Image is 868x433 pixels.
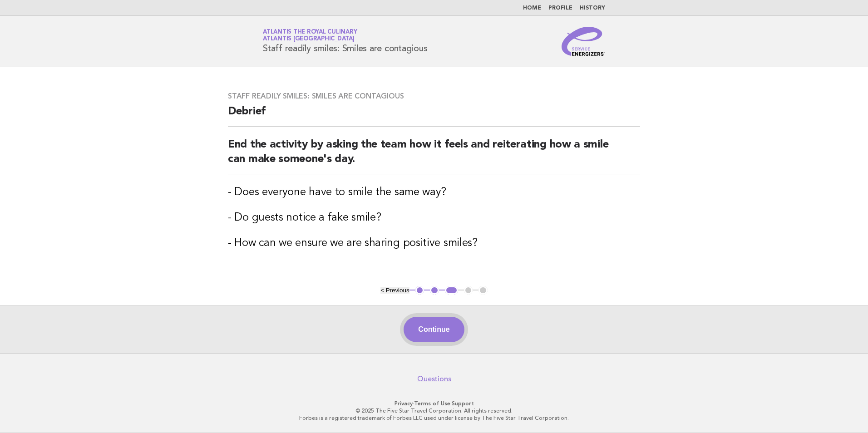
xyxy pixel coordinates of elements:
a: Support [452,400,474,407]
h3: - How can we ensure we are sharing positive smiles? [228,236,640,251]
h3: - Do guests notice a fake smile? [228,211,640,225]
button: 2 [430,286,439,295]
a: Terms of Use [414,400,450,407]
button: Continue [404,317,464,342]
button: < Previous [380,287,409,294]
a: Questions [417,374,451,384]
h3: Staff readily smiles: Smiles are contagious [228,92,640,101]
a: Atlantis the Royal CulinaryAtlantis [GEOGRAPHIC_DATA] [263,29,357,42]
a: Home [523,5,541,11]
a: Profile [548,5,572,11]
h1: Staff readily smiles: Smiles are contagious [263,30,427,53]
button: 3 [445,286,458,295]
h2: End the activity by asking the team how it feels and reiterating how a smile can make someone's day. [228,138,640,174]
p: · · [156,400,712,407]
span: Atlantis [GEOGRAPHIC_DATA] [263,36,355,42]
p: © 2025 The Five Star Travel Corporation. All rights reserved. [156,407,712,414]
button: 1 [415,286,424,295]
h2: Debrief [228,104,640,127]
h3: - Does everyone have to smile the same way? [228,185,640,200]
p: Forbes is a registered trademark of Forbes LLC used under license by The Five Star Travel Corpora... [156,414,712,422]
a: Privacy [395,400,413,407]
a: History [580,5,605,11]
img: Service Energizers [562,27,605,56]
